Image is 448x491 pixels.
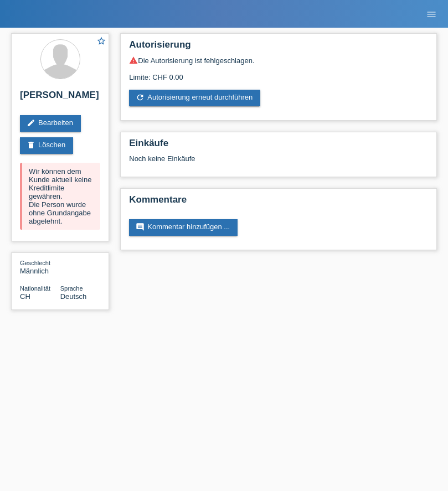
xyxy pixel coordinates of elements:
[20,292,30,301] span: Schweiz
[426,9,437,20] i: menu
[20,163,100,230] div: Wir können dem Kunde aktuell keine Kreditlimite gewähren. Die Person wurde ohne Grundangabe abgel...
[27,141,35,149] i: delete
[96,36,106,46] i: star_border
[20,260,50,266] span: Geschlecht
[129,39,428,56] h2: Autorisierung
[129,56,428,65] div: Die Autorisierung ist fehlgeschlagen.
[129,194,428,211] h2: Kommentare
[20,115,81,132] a: editBearbeiten
[20,259,60,275] div: Männlich
[20,137,73,154] a: deleteLöschen
[129,56,138,65] i: warning
[96,36,106,48] a: star_border
[129,90,260,106] a: refreshAutorisierung erneut durchführen
[60,285,83,292] span: Sprache
[60,292,87,301] span: Deutsch
[136,93,145,102] i: refresh
[27,118,35,127] i: edit
[420,11,442,17] a: menu
[136,223,145,231] i: comment
[129,65,428,81] div: Limite: CHF 0.00
[129,138,428,154] h2: Einkäufe
[20,285,50,292] span: Nationalität
[129,219,238,236] a: commentKommentar hinzufügen ...
[20,90,100,106] h2: [PERSON_NAME]
[129,154,428,171] div: Noch keine Einkäufe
